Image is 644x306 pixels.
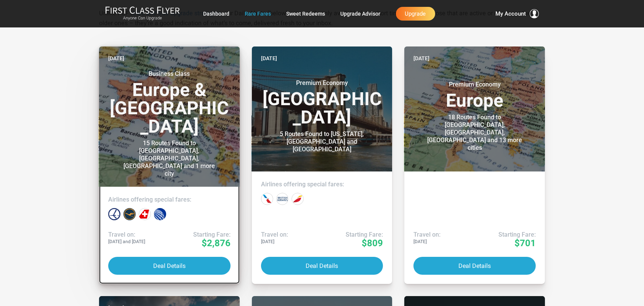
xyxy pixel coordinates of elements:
a: First Class FlyerAnyone Can Upgrade [105,6,180,21]
a: Dashboard [203,7,230,21]
time: [DATE] [413,54,429,62]
div: 18 Routes Found to [GEOGRAPHIC_DATA], [GEOGRAPHIC_DATA], [GEOGRAPHIC_DATA] and 13 more cities [427,114,522,152]
a: Rare Fares [245,7,271,21]
div: 5 Routes Found to [US_STATE], [GEOGRAPHIC_DATA] and [GEOGRAPHIC_DATA] [274,130,370,153]
div: British Airways [276,193,288,205]
h4: Airlines offering special fares: [108,196,231,203]
h3: Europe [413,81,536,110]
small: Business Class [122,70,217,78]
div: Lufthansa [123,208,136,220]
button: Deal Details [413,257,536,275]
a: [DATE]Premium Economy[GEOGRAPHIC_DATA]5 Routes Found to [US_STATE], [GEOGRAPHIC_DATA] and [GEOGRA... [252,46,392,284]
small: Premium Economy [274,79,370,87]
button: Deal Details [261,257,383,275]
img: First Class Flyer [105,6,180,14]
div: 15 Routes Found to [GEOGRAPHIC_DATA], [GEOGRAPHIC_DATA], [GEOGRAPHIC_DATA] and 1 more city [122,139,217,178]
small: Premium Economy [427,81,522,88]
time: [DATE] [108,54,124,62]
a: Upgrade [396,7,435,21]
a: Upgrade Advisor [341,7,381,21]
h4: Airlines offering special fares: [261,181,383,188]
a: Sweet Redeems [287,7,325,21]
div: Swiss [139,208,151,220]
h3: [GEOGRAPHIC_DATA] [261,79,383,127]
div: United [154,208,166,220]
div: Lot Polish [108,208,120,220]
time: [DATE] [261,54,277,62]
button: My Account [495,9,539,18]
a: [DATE]Premium EconomyEurope18 Routes Found to [GEOGRAPHIC_DATA], [GEOGRAPHIC_DATA], [GEOGRAPHIC_D... [404,46,545,284]
small: Anyone Can Upgrade [105,16,180,21]
h3: Europe & [GEOGRAPHIC_DATA] [108,70,231,136]
a: [DATE]Business ClassEurope & [GEOGRAPHIC_DATA]15 Routes Found to [GEOGRAPHIC_DATA], [GEOGRAPHIC_D... [99,46,240,284]
button: Deal Details [108,257,231,275]
span: My Account [495,9,526,18]
div: American Airlines [261,193,273,205]
div: Iberia [292,193,304,205]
